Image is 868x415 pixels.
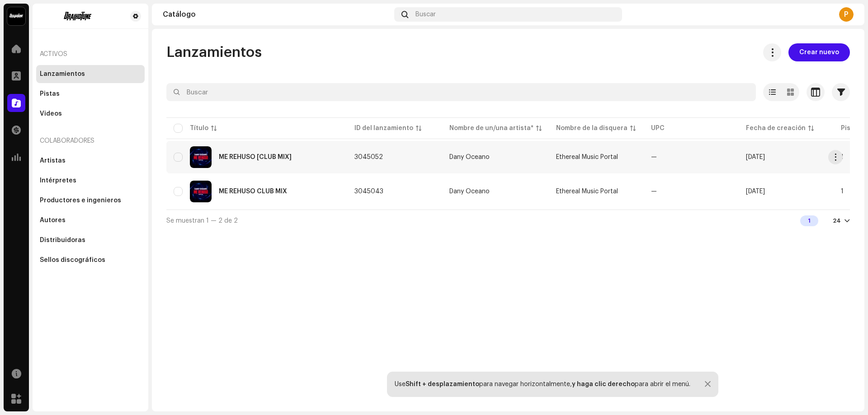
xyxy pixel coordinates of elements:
re-m-nav-item: Videos [36,105,145,123]
span: 3045052 [354,154,383,160]
div: Pistas [40,90,60,98]
div: Videos [40,110,62,117]
div: ME REHUSO [CLUB MIX] [219,154,292,160]
div: Sellos discográficos [40,256,105,264]
strong: Shift + desplazamiento [406,381,479,387]
span: Lanzamientos [166,43,262,61]
span: 6 oct 2025 [746,188,765,195]
div: P [839,7,854,22]
re-m-nav-item: Autores [36,211,145,229]
span: Ethereal Music Portal [556,188,618,195]
span: Se muestran 1 — 2 de 2 [166,218,238,224]
span: Buscar [415,11,436,18]
span: Ethereal Music Portal [556,154,618,160]
div: Intérpretes [40,177,76,184]
div: Dany Oceano [449,154,490,160]
div: Dany Oceano [449,188,490,195]
div: ME REHUSO CLUB MIX [219,188,287,195]
re-m-nav-item: Distribuidoras [36,231,145,249]
span: Crear nuevo [799,43,839,61]
img: 10370c6a-d0e2-4592-b8a2-38f444b0ca44 [7,7,25,25]
re-m-nav-item: Pistas [36,85,145,103]
strong: y haga clic derecho [572,381,635,387]
div: Autores [40,217,66,224]
div: 1 [800,215,818,226]
img: d16c6555-1953-425c-9310-d9c5d4cb8587 [190,146,212,168]
div: Lanzamientos [40,70,85,78]
span: 3045043 [354,188,383,195]
input: Buscar [166,83,756,101]
div: Nombre de la disquera [556,124,627,133]
div: Productores e ingenieros [40,197,121,204]
div: Nombre de un/una artista* [449,124,533,133]
span: 6 oct 2025 [746,154,765,160]
div: Distribuidoras [40,237,85,244]
div: 24 [833,217,841,224]
re-a-nav-header: Colaboradores [36,130,145,152]
div: Fecha de creación [746,124,806,133]
re-a-nav-header: Activos [36,43,145,65]
re-m-nav-item: Intérpretes [36,172,145,190]
re-m-nav-item: Sellos discográficos [36,251,145,269]
span: — [651,154,657,160]
re-m-nav-item: Lanzamientos [36,65,145,83]
img: 160610f3-50ba-45ce-ad6c-f62e9d0cb9be [190,181,212,202]
button: Crear nuevo [788,43,850,61]
span: — [651,188,657,195]
span: Dany Oceano [449,154,542,160]
div: Catálogo [163,11,391,18]
div: Use para navegar horizontalmente, para abrir el menú. [395,381,690,388]
img: fa294d24-6112-42a8-9831-6e0cd3b5fa40 [40,11,116,22]
re-m-nav-item: Artistas [36,152,145,170]
span: Dany Oceano [449,188,542,195]
div: Título [190,124,208,133]
re-m-nav-item: Productores e ingenieros [36,191,145,210]
div: Artistas [40,157,66,164]
div: ID del lanzamiento [354,124,413,133]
